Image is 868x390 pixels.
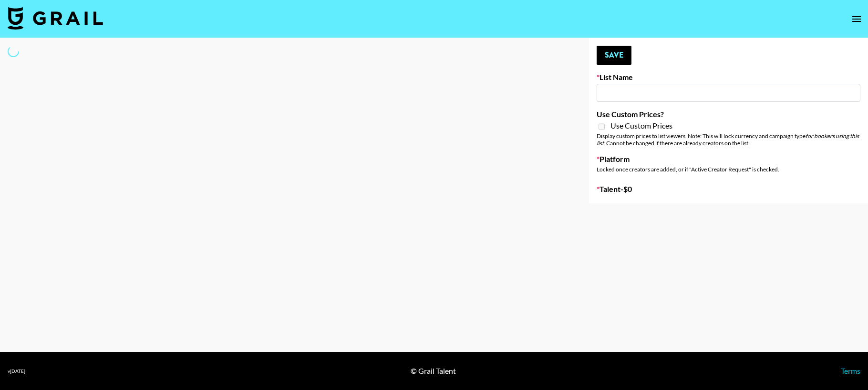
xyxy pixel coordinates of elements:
button: open drawer [847,10,866,29]
label: List Name [597,72,860,82]
a: Terms [841,366,860,375]
label: Use Custom Prices? [597,110,860,119]
div: v [DATE] [8,368,25,374]
img: Grail Talent [8,7,103,30]
span: Use Custom Prices [610,121,672,130]
div: © Grail Talent [411,366,456,376]
label: Platform [597,154,860,164]
label: Talent - $ 0 [597,184,860,194]
div: Locked once creators are added, or if "Active Creator Request" is checked. [597,166,860,173]
em: for bookers using this list [597,132,859,147]
button: Save [597,46,631,65]
div: Display custom prices to list viewers. Note: This will lock currency and campaign type . Cannot b... [597,132,860,147]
